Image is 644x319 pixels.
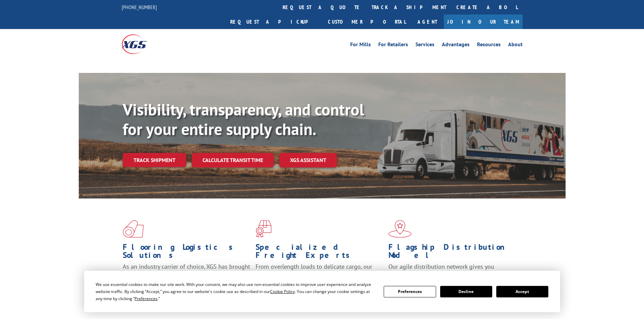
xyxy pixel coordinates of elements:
a: [PHONE_NUMBER] [122,4,157,10]
a: Calculate transit time [192,153,274,167]
a: Services [415,42,434,49]
b: Visibility, transparency, and control for your entire supply chain. [123,99,364,139]
span: Our agile distribution network gives you nationwide inventory management on demand. [388,263,513,278]
img: xgs-icon-focused-on-flooring-red [256,220,271,238]
a: Agent [411,15,444,29]
a: For Retailers [378,42,408,49]
a: Advantages [442,42,470,49]
p: From overlength loads to delicate cargo, our experienced staff knows the best way to move your fr... [256,263,383,293]
a: Request a pickup [225,15,323,29]
a: Resources [477,42,501,49]
div: We use essential cookies to make our site work. With your consent, we may also use non-essential ... [96,281,376,302]
button: Preferences [384,286,436,297]
button: Accept [496,286,548,297]
h1: Flooring Logistics Solutions [123,243,251,263]
span: As an industry carrier of choice, XGS has brought innovation and dedication to flooring logistics... [123,263,250,287]
a: XGS ASSISTANT [279,153,337,167]
div: Cookie Consent Prompt [84,271,560,312]
img: xgs-icon-total-supply-chain-intelligence-red [123,220,144,238]
span: Preferences [135,296,158,301]
h1: Specialized Freight Experts [256,243,383,263]
a: Track shipment [123,153,186,167]
a: Join Our Team [444,15,523,29]
span: Cookie Policy [270,289,295,294]
a: For Mills [350,42,371,49]
img: xgs-icon-flagship-distribution-model-red [388,220,412,238]
h1: Flagship Distribution Model [388,243,516,263]
button: Decline [440,286,492,297]
a: Customer Portal [323,15,411,29]
a: About [508,42,523,49]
